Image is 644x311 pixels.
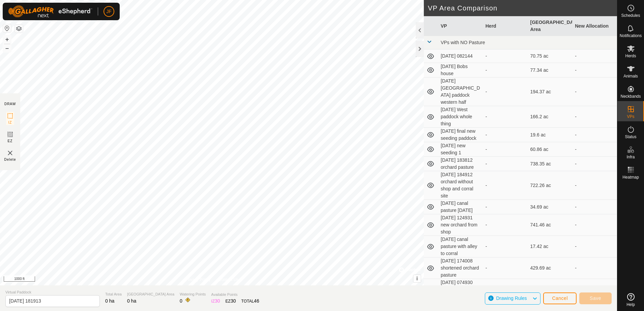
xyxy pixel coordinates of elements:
[486,265,525,272] div: -
[231,298,236,304] span: 30
[438,214,483,236] td: [DATE] 124931 new orchard from shop
[438,200,483,214] td: [DATE] canal pasture [DATE]
[543,292,577,304] button: Cancel
[528,236,573,257] td: 17.42 ac
[572,200,617,214] td: -
[626,155,635,159] span: Infra
[572,171,617,200] td: -
[572,63,617,77] td: -
[8,138,13,144] span: EZ
[3,35,11,43] button: +
[627,115,634,119] span: VPs
[4,101,16,106] div: DRAW
[620,34,642,38] span: Notifications
[528,279,573,308] td: 709.34 ac
[438,236,483,257] td: [DATE] canal pasture with alley to corral
[211,298,220,305] div: IZ
[486,131,525,138] div: -
[572,257,617,279] td: -
[438,157,483,171] td: [DATE] 183812 orchard pasture
[438,77,483,106] td: [DATE] [GEOGRAPHIC_DATA] paddock western half
[106,8,112,15] span: JF
[180,291,206,297] span: Watering Points
[572,16,617,36] th: New Allocation
[8,120,12,125] span: IZ
[572,157,617,171] td: -
[621,13,640,18] span: Schedules
[620,94,641,98] span: Neckbands
[528,128,573,142] td: 19.6 ac
[15,25,23,33] button: Map Layers
[486,146,525,153] div: -
[572,236,617,257] td: -
[528,16,573,36] th: [GEOGRAPHIC_DATA] Area
[486,113,525,120] div: -
[625,54,636,58] span: Herds
[438,106,483,128] td: [DATE] West paddock whole thing
[622,175,639,179] span: Heatmap
[127,298,136,304] span: 0 ha
[3,44,11,52] button: –
[528,63,573,77] td: 77.34 ac
[438,63,483,77] td: [DATE] Bobs house
[438,50,483,63] td: [DATE] 082144
[416,276,418,281] span: i
[528,77,573,106] td: 194.37 ac
[572,214,617,236] td: -
[496,296,527,301] span: Drawing Rules
[486,182,525,189] div: -
[226,298,236,305] div: EZ
[438,128,483,142] td: [DATE] final new seeding paddock
[105,298,114,304] span: 0 ha
[572,279,617,308] td: -
[486,160,525,167] div: -
[625,135,636,139] span: Status
[572,77,617,106] td: -
[617,290,644,309] a: Help
[441,40,485,45] span: VPs with NO Pasture
[215,298,220,304] span: 30
[438,171,483,200] td: [DATE] 184912 orchard without shop and corral site
[572,106,617,128] td: -
[8,5,92,18] img: Gallagher Logo
[572,128,617,142] td: -
[6,149,14,157] img: VP
[483,16,528,36] th: Herd
[528,106,573,128] td: 166.2 ac
[572,142,617,157] td: -
[180,298,182,304] span: 0
[528,142,573,157] td: 60.86 ac
[528,157,573,171] td: 738.35 ac
[127,291,174,297] span: [GEOGRAPHIC_DATA] Area
[428,4,617,12] h2: VP Area Comparison
[218,277,238,283] a: Contact Us
[528,200,573,214] td: 34.69 ac
[552,296,568,301] span: Cancel
[438,279,483,308] td: [DATE] 074930 new orchard paddock after firmware update
[438,257,483,279] td: [DATE] 174008 shortened orchard pasture
[486,67,525,74] div: -
[590,296,601,301] span: Save
[572,50,617,63] td: -
[3,24,11,32] button: Reset Map
[623,74,638,78] span: Animals
[486,243,525,250] div: -
[528,214,573,236] td: 741.46 ac
[185,277,210,283] a: Privacy Policy
[241,298,259,305] div: TOTAL
[528,171,573,200] td: 722.26 ac
[486,53,525,60] div: -
[211,292,259,298] span: Available Points
[4,157,16,162] span: Delete
[5,289,100,295] span: Virtual Paddock
[528,257,573,279] td: 429.69 ac
[579,292,612,304] button: Save
[413,275,421,282] button: i
[486,221,525,228] div: -
[254,298,259,304] span: 46
[438,142,483,157] td: [DATE] new seeding 1
[626,303,635,307] span: Help
[528,50,573,63] td: 70.75 ac
[438,16,483,36] th: VP
[486,204,525,211] div: -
